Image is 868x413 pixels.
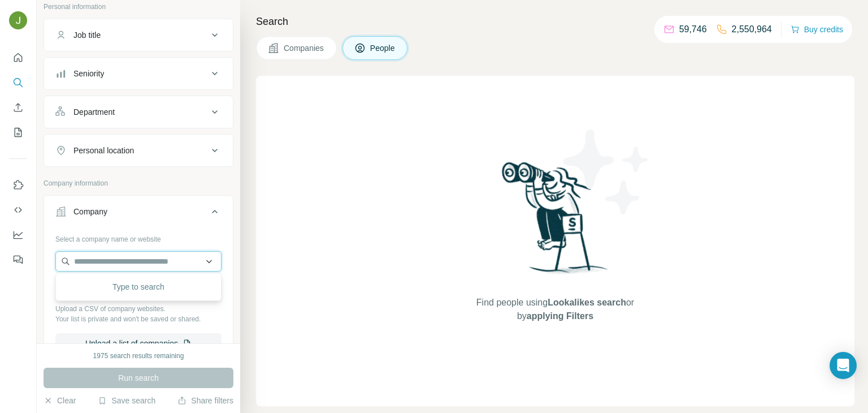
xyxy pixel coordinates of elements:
span: Find people using or by [465,296,645,323]
span: Companies [284,42,325,54]
p: Company information [44,178,233,188]
button: Use Surfe API [9,200,27,220]
img: Avatar [9,11,27,29]
button: Upload a list of companies [55,333,222,354]
button: Buy credits [791,21,843,37]
button: My lists [9,122,27,143]
button: Dashboard [9,225,27,245]
button: Personal location [44,137,233,164]
p: Upload a CSV of company websites. [55,304,222,314]
div: 1975 search results remaining [93,351,184,361]
p: Personal information [44,2,233,12]
button: Seniority [44,60,233,87]
span: applying Filters [527,311,593,321]
h4: Search [256,14,854,29]
div: Seniority [73,68,104,79]
div: Open Intercom Messenger [830,352,857,379]
button: Quick start [9,48,27,68]
button: Job title [44,21,233,49]
button: Company [44,198,233,230]
button: Use Surfe on LinkedIn [9,175,27,195]
span: Lookalikes search [548,298,626,307]
div: Select a company name or website [55,230,222,244]
img: Surfe Illustration - Woman searching with binoculars [497,159,614,285]
div: Company [73,206,107,217]
div: Job title [73,29,101,41]
span: People [370,42,396,54]
p: Your list is private and won't be saved or shared. [55,314,222,324]
img: Surfe Illustration - Stars [555,121,657,223]
button: Search [9,72,27,93]
div: Type to search [58,276,219,298]
p: 2,550,964 [732,23,772,36]
button: Feedback [9,249,27,270]
button: Share filters [177,395,233,406]
button: Clear [44,395,76,406]
p: 59,746 [679,23,707,36]
div: Personal location [73,145,134,156]
div: Department [73,106,115,118]
button: Save search [98,395,155,406]
button: Enrich CSV [9,97,27,118]
button: Department [44,98,233,126]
